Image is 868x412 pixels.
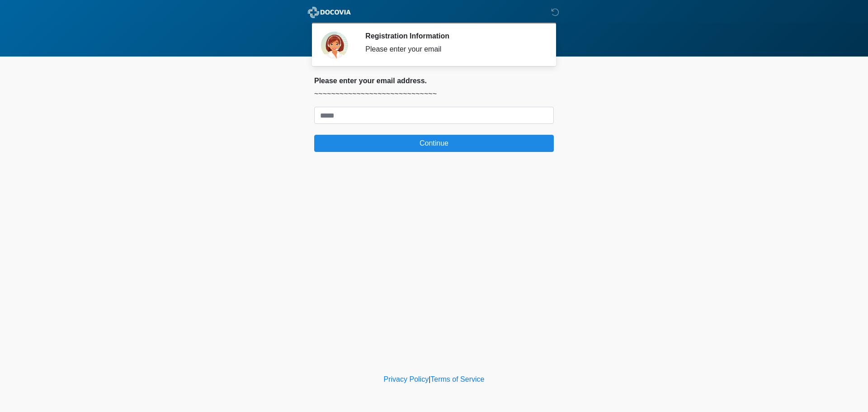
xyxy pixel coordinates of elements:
h2: Registration Information [365,32,540,40]
a: | [429,375,430,383]
button: Continue [314,135,554,152]
div: Please enter your email [365,44,540,55]
img: Agent Avatar [321,32,348,59]
h2: Please enter your email address. [314,76,554,85]
a: Privacy Policy [384,375,429,383]
p: ~~~~~~~~~~~~~~~~~~~~~~~~~~~~~ [314,89,554,99]
a: Terms of Service [430,375,484,383]
img: ABC Med Spa- GFEase Logo [305,7,354,18]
